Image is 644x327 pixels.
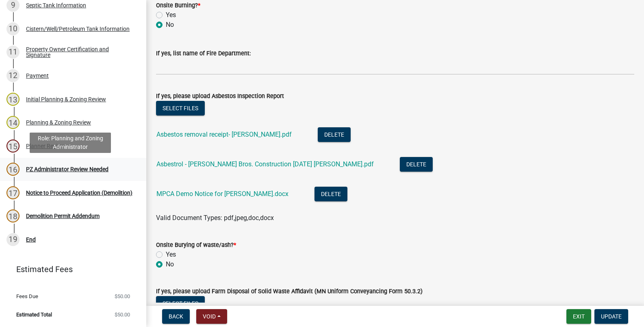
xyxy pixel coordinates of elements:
span: Back [169,313,183,320]
div: Septic Tank Information [26,2,86,8]
label: Yes [166,250,176,259]
div: PZ Administrator Review Needed [26,166,108,172]
button: Delete [400,157,433,172]
span: $50.00 [115,312,130,317]
wm-modal-confirm: Delete Document [318,131,351,139]
div: 17 [7,186,20,199]
span: Update [601,313,622,320]
label: No [166,20,174,30]
div: Role: Planning and Zoning Administrator [30,133,111,153]
wm-modal-confirm: Delete Document [314,191,347,198]
span: Fees Due [16,294,38,299]
span: Void [203,313,216,320]
a: MPCA Demo Notice for [PERSON_NAME].docx [156,190,288,198]
div: 18 [7,209,20,222]
button: Select files [156,101,205,116]
span: $50.00 [115,294,130,299]
div: Initial Planning & Zoning Review [26,96,106,102]
div: 13 [7,93,20,106]
div: Property Owner Certification and Signature [26,46,133,58]
a: Asbestos removal receipt- [PERSON_NAME].pdf [156,131,292,138]
div: 15 [7,140,20,153]
a: Asbestrol - [PERSON_NAME] Bros. Construction [DATE] [PERSON_NAME].pdf [156,160,374,168]
label: If yes, please upload Asbestos Inspection Report [156,94,284,99]
label: If yes, list name of Fire Department: [156,51,251,57]
div: Payment [26,73,49,78]
button: Back [162,309,190,324]
div: Planning & Zoning Review [26,120,91,125]
div: Notice to Proceed Application (Demolition) [26,190,132,196]
label: No [166,259,174,269]
div: 11 [7,46,20,59]
div: 10 [7,22,20,35]
button: Delete [318,127,351,142]
div: 14 [7,116,20,129]
button: Delete [314,187,347,201]
label: Yes [166,10,176,20]
span: Valid Document Types: pdf,jpeg,doc,docx [156,214,274,222]
div: End [26,237,36,242]
label: If yes, please upload Farm Disposal of Solid Waste Affidavit (MN Uniform Conveyancing Form 50.3.2) [156,289,423,294]
div: 16 [7,163,20,176]
label: Onsite Burying of waste/ash? [156,242,236,248]
a: Estimated Fees [7,261,133,277]
wm-modal-confirm: Delete Document [400,161,433,169]
span: Estimated Total [16,312,52,317]
div: Cistern/Well/Petroleum Tank Information [26,26,130,32]
div: 19 [7,233,20,246]
button: Update [594,309,628,324]
button: Select files [156,296,205,311]
div: 12 [7,69,20,82]
div: Planner Review [26,143,65,149]
div: Demolition Permit Addendum [26,213,100,219]
label: Onsite Burning? [156,3,200,9]
button: Void [196,309,227,324]
button: Exit [566,309,591,324]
